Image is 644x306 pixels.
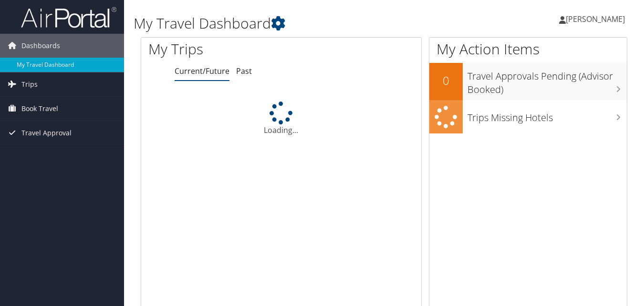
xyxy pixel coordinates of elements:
[21,6,116,29] img: airportal-logo.png
[148,39,297,59] h1: My Trips
[467,106,627,124] h3: Trips Missing Hotels
[134,13,467,33] h1: My Travel Dashboard
[21,34,60,58] span: Dashboards
[175,66,229,76] a: Current/Future
[21,72,38,96] span: Trips
[21,97,58,121] span: Book Travel
[467,65,627,96] h3: Travel Approvals Pending (Advisor Booked)
[236,66,252,76] a: Past
[429,63,627,100] a: 0Travel Approvals Pending (Advisor Booked)
[141,102,421,136] div: Loading...
[429,72,463,89] h2: 0
[559,5,634,33] a: [PERSON_NAME]
[429,100,627,134] a: Trips Missing Hotels
[429,39,627,59] h1: My Action Items
[566,14,625,24] span: [PERSON_NAME]
[21,121,72,145] span: Travel Approval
